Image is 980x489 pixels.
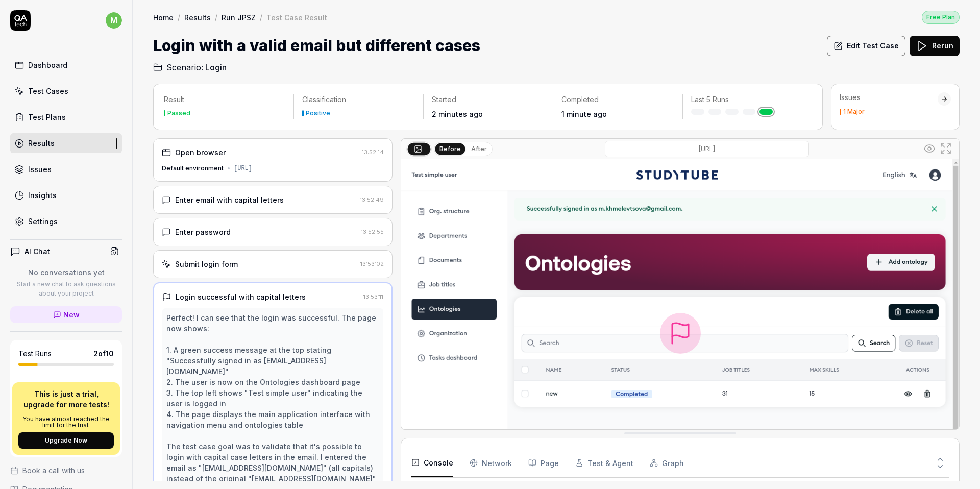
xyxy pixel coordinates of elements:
h1: Login with a valid email but different cases [153,34,480,57]
span: 2 of 10 [93,348,114,359]
h4: AI Chat [24,246,50,257]
div: Dashboard [28,60,67,70]
a: New [10,306,122,323]
p: Last 5 Runs [691,94,804,105]
a: Home [153,12,174,22]
button: Network [470,449,512,477]
div: Default environment [162,164,224,173]
a: Test Cases [10,81,122,101]
span: Login [205,61,227,74]
div: Issues [840,92,938,103]
time: 13:52:14 [362,149,384,156]
div: Test Plans [28,112,66,123]
a: Results [10,133,122,153]
div: Positive [306,110,330,116]
a: Results [184,12,211,22]
a: Run JPSZ [222,12,256,22]
p: You have almost reached the limit for the trial. [18,416,114,428]
div: Enter password [175,227,231,237]
time: 13:52:55 [361,228,384,235]
div: Open browser [175,147,226,158]
span: Scenario: [164,61,203,74]
div: 1 Major [843,109,865,115]
a: Settings [10,211,122,231]
p: Classification [302,94,415,105]
button: Free Plan [922,10,960,24]
div: Insights [28,190,57,201]
a: Insights [10,185,122,205]
div: / [178,12,180,22]
div: Passed [167,110,190,116]
div: Enter email with capital letters [175,194,284,205]
button: Test & Agent [575,449,633,477]
p: This is just a trial, upgrade for more tests! [18,388,114,410]
h5: Test Runs [18,349,52,358]
button: Page [528,449,559,477]
div: / [215,12,217,22]
time: 1 minute ago [561,110,607,118]
time: 13:52:49 [360,196,384,203]
div: Free Plan [922,11,960,24]
a: Issues [10,159,122,179]
div: Submit login form [175,259,238,270]
div: / [260,12,262,22]
div: Login successful with capital letters [176,291,306,302]
p: Result [164,94,285,105]
a: Test Plans [10,107,122,127]
span: Book a call with us [22,465,85,476]
p: No conversations yet [10,267,122,278]
div: Settings [28,216,58,227]
div: Test Case Result [266,12,327,22]
div: [URL] [234,164,252,173]
button: Open in full screen [938,140,954,157]
button: Before [435,143,465,154]
a: Book a call with us [10,465,122,476]
div: Test Cases [28,86,68,96]
time: 13:53:02 [360,260,384,267]
button: After [467,143,491,155]
span: New [63,309,80,320]
p: Started [432,94,545,105]
button: Edit Test Case [827,36,905,56]
a: Dashboard [10,55,122,75]
div: Issues [28,164,52,175]
button: Graph [650,449,684,477]
button: Rerun [910,36,960,56]
p: Start a new chat to ask questions about your project [10,280,122,298]
button: Console [411,449,453,477]
button: m [106,10,122,31]
span: m [106,12,122,29]
time: 13:53:11 [363,293,383,300]
p: Completed [561,94,674,105]
a: Scenario:Login [153,61,227,74]
time: 2 minutes ago [432,110,483,118]
button: Upgrade Now [18,432,114,449]
div: Results [28,138,55,149]
button: Show all interative elements [921,140,938,157]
